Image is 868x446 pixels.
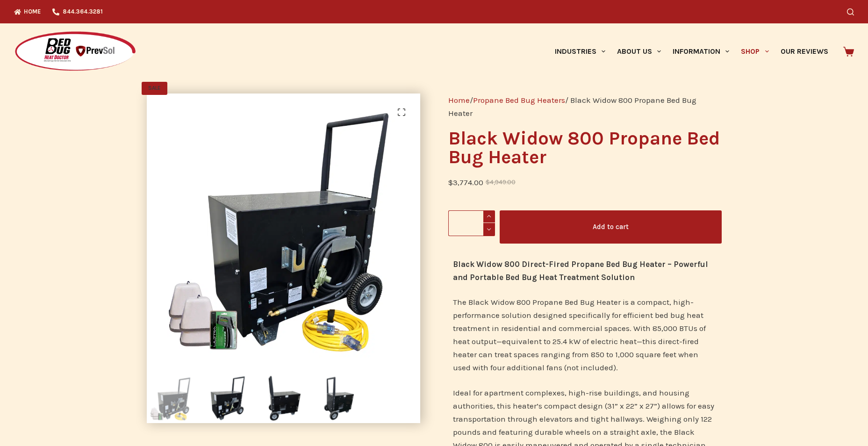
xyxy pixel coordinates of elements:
nav: Primary [549,23,834,79]
p: The Black Widow 800 Propane Bed Bug Heater is a compact, high-performance solution designed speci... [453,295,717,374]
a: Information [667,23,735,79]
input: Product quantity [448,210,495,236]
span: $ [448,178,453,187]
h1: Black Widow 800 Propane Bed Bug Heater [448,129,722,166]
button: Add to cart [500,210,722,244]
img: Black Widow 800 Propane Bed Bug Heater operable by single technician [315,374,364,423]
a: Black Widow 800 Propane Bed Bug Heater basic package [147,225,420,234]
img: Prevsol/Bed Bug Heat Doctor [14,31,136,72]
button: Search [847,8,854,15]
img: Black Widow 800 Propane Bed Bug Heater with handle for easy transport [259,374,308,423]
img: Black Widow 800 Propane Bed Bug Heater basic package [147,94,420,367]
img: Black Widow 800 Propane Bed Bug Heater with propane hose attachment [203,374,252,423]
bdi: 4,949.00 [486,179,516,186]
a: Industries [549,23,611,79]
a: Shop [735,23,775,79]
bdi: 3,774.00 [448,178,483,187]
a: View full-screen image gallery [392,103,411,122]
a: Our Reviews [775,23,834,79]
a: About Us [611,23,667,79]
span: $ [486,179,490,186]
strong: Black Widow 800 Direct-Fired Propane Bed Bug Heater – Powerful and Portable Bed Bug Heat Treatmen... [453,259,708,282]
img: Black Widow 800 Propane Bed Bug Heater basic package [147,374,196,423]
a: Propane Bed Bug Heaters [473,95,565,105]
span: SALE [142,82,167,95]
a: Home [448,95,470,105]
nav: Breadcrumb [448,94,722,120]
